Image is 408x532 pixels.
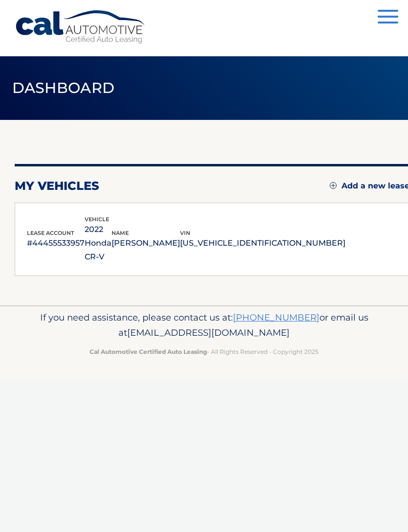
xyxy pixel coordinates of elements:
span: vin [180,230,190,236]
span: Dashboard [12,79,115,97]
a: Cal Automotive [15,10,147,45]
span: name [112,230,129,236]
button: Menu [378,10,398,26]
img: add.svg [330,182,337,189]
p: #44455533957 [27,236,85,250]
span: [EMAIL_ADDRESS][DOMAIN_NAME] [127,327,290,338]
p: [PERSON_NAME] [112,236,180,250]
p: 2022 Honda CR-V [85,223,112,264]
a: [PHONE_NUMBER] [233,312,319,323]
span: vehicle [85,216,109,223]
p: If you need assistance, please contact us at: or email us at [15,310,393,341]
p: - All Rights Reserved - Copyright 2025 [15,347,393,357]
h2: my vehicles [15,179,99,193]
strong: Cal Automotive Certified Auto Leasing [90,348,207,355]
span: lease account [27,230,74,236]
p: [US_VEHICLE_IDENTIFICATION_NUMBER] [180,236,345,250]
